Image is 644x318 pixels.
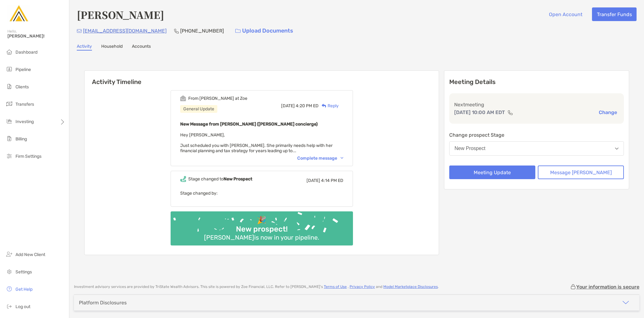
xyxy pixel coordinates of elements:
img: billing icon [6,135,13,142]
span: 4:20 PM ED [296,103,319,108]
p: Your information is secure [576,284,639,290]
p: Investment advisory services are provided by TriState Wealth Advisors . This site is powered by Z... [74,285,439,289]
div: New prospect! [233,225,290,234]
div: General Update [180,105,217,113]
img: Chevron icon [341,157,343,159]
span: Get Help [15,287,33,292]
img: Event icon [180,176,186,182]
span: Billing [15,136,27,142]
img: investing icon [6,117,13,125]
img: communication type [507,110,513,115]
span: Log out [15,304,30,309]
div: Complete message [297,156,343,161]
img: Zoe Logo [7,2,30,25]
span: [DATE] [281,103,295,108]
img: Phone Icon [174,29,179,33]
h6: Activity Timeline [85,71,439,86]
img: firm-settings icon [6,152,13,160]
div: Reply [319,103,339,109]
b: New Message from [PERSON_NAME] ([PERSON_NAME] concierge) [180,121,318,127]
a: Privacy Policy [350,285,375,289]
img: get-help icon [6,285,13,293]
p: Next meeting [454,101,619,108]
span: [DATE] [307,178,320,183]
span: Pipeline [15,67,31,72]
b: New Prospect [224,176,252,182]
span: Clients [15,84,29,90]
div: Platform Disclosures [79,300,127,306]
img: Event icon [180,95,186,101]
span: Dashboard [15,50,37,55]
button: Transfer Funds [592,7,637,21]
a: Accounts [132,44,151,51]
a: Upload Documents [231,24,297,38]
span: Firm Settings [15,154,41,159]
img: add_new_client icon [6,250,13,258]
img: settings icon [6,268,13,275]
img: clients icon [6,83,13,90]
img: Reply icon [322,104,326,108]
button: Change [597,109,619,116]
p: [PHONE_NUMBER] [180,27,224,35]
button: Open Account [544,7,587,21]
span: [PERSON_NAME]! [7,33,65,39]
span: Add New Client [15,252,45,257]
img: transfers icon [6,100,13,108]
img: logout icon [6,303,13,310]
a: Terms of Use [324,285,347,289]
div: Stage changed to [188,176,252,182]
div: New Prospect [455,146,485,151]
p: Stage changed by: [180,189,343,197]
span: Hey [PERSON_NAME], Just scheduled you with [PERSON_NAME]. She primarily needs help with her finan... [180,132,333,153]
a: Household [101,44,123,51]
span: Transfers [15,102,34,107]
button: New Prospect [449,141,624,156]
div: [PERSON_NAME] is now in your pipeline. [202,234,322,241]
div: 🎉 [255,216,269,225]
p: Change prospect Stage [449,131,624,139]
p: Meeting Details [449,78,624,86]
img: pipeline icon [6,65,13,73]
span: Settings [15,269,32,275]
img: icon arrow [622,299,629,306]
p: [DATE] 10:00 AM EDT [454,108,505,116]
img: Email Icon [77,29,82,33]
span: Investing [15,119,34,124]
img: button icon [235,29,241,33]
a: Model Marketplace Disclosures [383,285,438,289]
button: Message [PERSON_NAME] [538,166,624,179]
button: Meeting Update [449,166,535,179]
div: From [PERSON_NAME] at Zoe [188,96,247,101]
img: Confetti [171,211,353,240]
img: dashboard icon [6,48,13,55]
a: Activity [77,44,92,51]
h4: [PERSON_NAME] [77,7,164,22]
p: [EMAIL_ADDRESS][DOMAIN_NAME] [83,27,167,35]
img: Open dropdown arrow [615,148,619,150]
span: 4:14 PM ED [321,178,343,183]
